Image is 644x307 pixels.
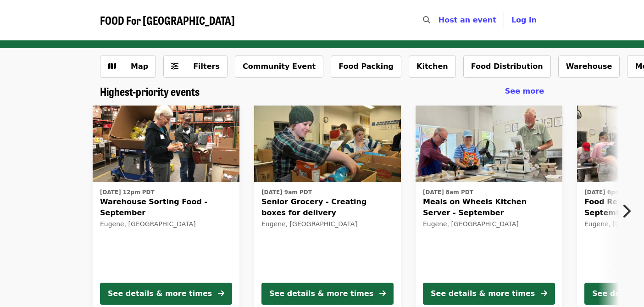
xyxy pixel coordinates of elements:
span: Senior Grocery - Creating boxes for delivery [261,196,394,218]
div: Highest-priority events [93,85,551,98]
button: See details & more times [423,283,555,305]
button: See details & more times [261,283,394,305]
button: Log in [504,11,544,29]
i: arrow-right icon [541,289,547,298]
a: Highest-priority events [100,85,200,98]
span: Log in [511,16,537,24]
input: Search [436,9,443,31]
span: See more [505,87,544,95]
span: Map [131,62,148,71]
time: [DATE] 6pm PDT [584,188,635,196]
i: map icon [108,62,116,71]
button: Kitchen [409,56,456,78]
img: Meals on Wheels Kitchen Server - September organized by FOOD For Lane County [416,106,562,183]
div: Eugene, [GEOGRAPHIC_DATA] [261,220,394,228]
i: chevron-right icon [622,202,631,220]
button: Community Event [235,56,323,78]
button: Warehouse [558,56,620,78]
div: Eugene, [GEOGRAPHIC_DATA] [100,220,232,228]
span: Meals on Wheels Kitchen Server - September [423,196,555,218]
button: Show map view [100,56,156,78]
time: [DATE] 12pm PDT [100,188,155,196]
img: Senior Grocery - Creating boxes for delivery organized by FOOD For Lane County [254,106,401,183]
span: Highest-priority events [100,83,200,99]
span: Warehouse Sorting Food - September [100,196,232,218]
a: FOOD For [GEOGRAPHIC_DATA] [100,14,235,27]
img: Warehouse Sorting Food - September organized by FOOD For Lane County [93,106,239,183]
span: Filters [193,62,220,71]
i: arrow-right icon [218,289,224,298]
div: See details & more times [108,288,212,299]
i: sliders-h icon [171,62,178,71]
a: Host an event [439,16,496,24]
i: search icon [423,16,430,24]
span: FOOD For [GEOGRAPHIC_DATA] [100,12,235,28]
div: See details & more times [431,288,535,299]
button: Next item [614,198,644,224]
button: See details & more times [100,283,232,305]
i: arrow-right icon [379,289,386,298]
a: See more [505,86,544,97]
button: Filters (0 selected) [163,56,228,78]
button: Food Distribution [463,56,551,78]
div: Eugene, [GEOGRAPHIC_DATA] [423,220,555,228]
div: See details & more times [269,288,373,299]
time: [DATE] 9am PDT [261,188,312,196]
time: [DATE] 8am PDT [423,188,473,196]
button: Food Packing [331,56,401,78]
